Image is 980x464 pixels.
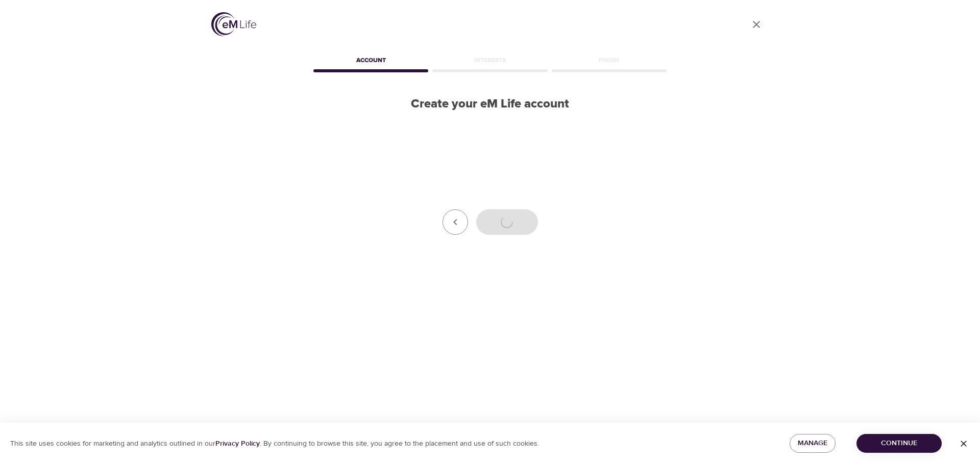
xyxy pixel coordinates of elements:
[790,434,836,453] button: Manage
[865,437,934,450] span: Continue
[211,12,256,36] img: logo
[744,12,769,37] a: close
[311,97,669,112] h2: Create your eM Life account
[798,437,827,450] span: Manage
[215,439,260,448] a: Privacy Policy
[856,434,942,453] button: Continue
